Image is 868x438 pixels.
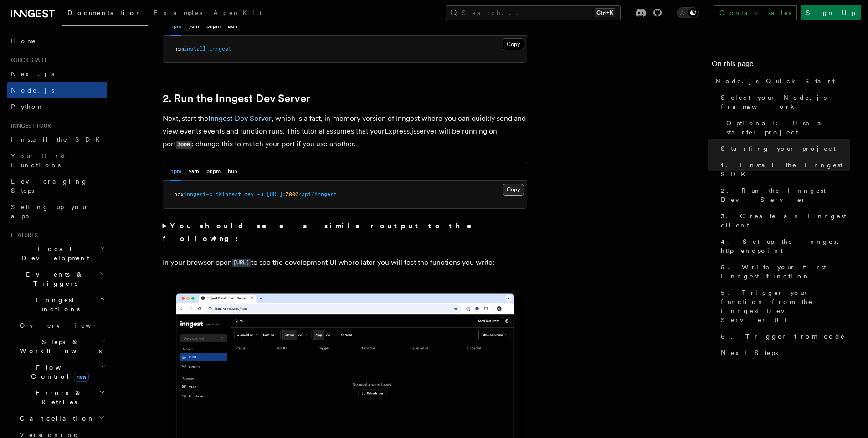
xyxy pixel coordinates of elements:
span: 3000 [286,191,298,197]
a: 2. Run the Inngest Dev Server [163,92,310,105]
button: Cancellation [16,410,107,427]
span: Inngest Functions [7,295,98,314]
span: 5. Write your first Inngest function [721,263,850,281]
h4: On this page [712,58,850,73]
a: 1. Install the Inngest SDK [717,157,850,182]
button: Search...Ctrl+K [446,5,621,20]
span: Quick start [7,57,47,64]
a: Examples [148,3,208,25]
span: Events & Triggers [7,270,99,288]
span: /api/inngest [298,191,337,197]
button: npm [170,17,181,36]
a: Inngest Dev Server [208,114,272,123]
span: Your first Functions [11,152,65,169]
span: inngest-cli@latest [184,191,241,197]
span: 6. Trigger from code [721,332,845,341]
span: new [74,372,89,382]
span: inngest [209,46,231,52]
a: Next.js [7,66,107,82]
a: 5. Trigger your function from the Inngest Dev Server UI [717,284,850,328]
span: Optional: Use a starter project [726,119,850,137]
span: Flow Control [16,363,100,381]
a: 6. Trigger from code [717,328,850,345]
span: 4. Set up the Inngest http endpoint [721,237,850,255]
a: Your first Functions [7,148,107,173]
a: 5. Write your first Inngest function [717,259,850,284]
span: Starting your project [721,144,836,153]
span: Errors & Retries [16,388,99,407]
a: Node.js Quick Start [712,73,850,89]
span: -u [257,191,263,197]
a: Select your Node.js framework [717,89,850,115]
span: 1. Install the Inngest SDK [721,160,850,179]
a: Setting up your app [7,199,107,224]
a: [URL] [232,258,251,267]
kbd: Ctrl+K [595,8,615,17]
span: Next.js [11,70,54,77]
a: Overview [16,317,107,334]
button: Inngest Functions [7,292,107,317]
span: 2. Run the Inngest Dev Server [721,186,850,204]
button: Errors & Retries [16,385,107,410]
button: yarn [189,17,199,36]
span: 5. Trigger your function from the Inngest Dev Server UI [721,288,850,325]
a: Documentation [62,3,148,26]
button: Toggle dark mode [677,7,699,18]
span: Examples [154,9,202,16]
span: AgentKit [213,9,262,16]
span: [URL]: [267,191,286,197]
button: pnpm [206,162,221,181]
button: Steps & Workflows [16,334,107,359]
button: Local Development [7,241,107,266]
span: 3. Create an Inngest client [721,211,850,230]
span: dev [244,191,254,197]
button: bun [228,17,237,36]
a: Sign Up [801,5,861,20]
button: yarn [189,162,199,181]
span: Local Development [7,244,99,263]
button: npm [170,162,181,181]
span: Steps & Workflows [16,337,102,356]
span: Node.js [11,87,54,94]
a: Contact sales [714,5,797,20]
p: In your browser open to see the development UI where later you will test the functions you write: [163,256,527,269]
a: Install the SDK [7,131,107,148]
button: pnpm [206,17,221,36]
a: Home [7,33,107,49]
a: Leveraging Steps [7,173,107,199]
span: Cancellation [16,414,95,423]
span: Features [7,232,38,239]
button: Events & Triggers [7,266,107,292]
span: npm [174,46,184,52]
summary: You should see a similar output to the following: [163,220,527,245]
a: Next Steps [717,345,850,361]
span: Documentation [67,9,143,16]
span: install [184,46,206,52]
span: Python [11,103,44,110]
button: Copy [503,184,524,196]
button: bun [228,162,237,181]
span: Select your Node.js framework [721,93,850,111]
a: 3. Create an Inngest client [717,208,850,233]
a: Optional: Use a starter project [723,115,850,140]
a: 4. Set up the Inngest http endpoint [717,233,850,259]
a: Starting your project [717,140,850,157]
span: Node.js Quick Start [715,77,835,86]
a: AgentKit [208,3,267,25]
span: Leveraging Steps [11,178,88,194]
span: Inngest tour [7,122,51,129]
a: 2. Run the Inngest Dev Server [717,182,850,208]
button: Flow Controlnew [16,359,107,385]
code: 3000 [176,141,192,149]
button: Copy [503,38,524,50]
code: [URL] [232,259,251,267]
span: Setting up your app [11,203,89,220]
span: Overview [20,322,113,329]
span: Home [11,36,36,46]
strong: You should see a similar output to the following: [163,222,485,243]
p: Next, start the , which is a fast, in-memory version of Inngest where you can quickly send and vi... [163,112,527,151]
span: Next Steps [721,348,778,357]
a: Python [7,98,107,115]
span: Install the SDK [11,136,105,143]
span: npx [174,191,184,197]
